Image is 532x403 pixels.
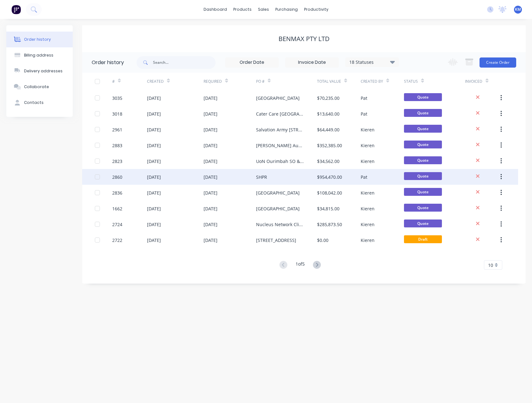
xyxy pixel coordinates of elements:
div: [DATE] [204,111,217,117]
div: productivity [301,5,332,14]
div: $0.00 [317,237,328,244]
div: # [112,79,115,84]
div: 3035 [112,95,122,101]
div: [DATE] [147,174,161,180]
div: Required [204,79,222,84]
button: Contacts [6,95,73,111]
div: [DATE] [147,111,161,117]
div: [PERSON_NAME] Australia [STREET_ADDRESS][PERSON_NAME] [256,142,304,149]
div: [DATE] [204,174,217,180]
div: [DATE] [147,158,161,165]
div: Contacts [24,100,44,105]
div: [DATE] [204,237,217,244]
div: [DATE] [204,142,217,149]
span: Quote [404,156,442,164]
div: [GEOGRAPHIC_DATA] [256,95,300,101]
a: dashboard [200,5,230,14]
div: Kieren [361,189,375,196]
div: [DATE] [204,205,217,212]
div: [DATE] [147,237,161,244]
div: PO # [256,79,265,84]
div: Invoiced [465,79,482,84]
span: Quote [404,172,442,180]
div: Cater Care [GEOGRAPHIC_DATA] [256,111,304,117]
div: Status [404,79,418,84]
div: $285,873.50 [317,221,342,228]
div: 2823 [112,158,122,165]
div: PO # [256,73,317,90]
div: 2860 [112,174,122,180]
div: [DATE] [147,221,161,228]
div: purchasing [272,5,301,14]
div: Created [147,79,164,84]
div: 3018 [112,111,122,117]
span: Draft [404,235,442,243]
span: KM [515,7,521,12]
div: 2724 [112,221,122,228]
button: Billing address [6,47,73,63]
span: Quote [404,220,442,227]
div: Invoiced [465,73,500,90]
div: [DATE] [204,126,217,133]
div: [DATE] [204,189,217,196]
button: Delivery addresses [6,63,73,79]
div: 1 of 5 [296,261,305,270]
div: Pat [361,174,367,180]
div: # [112,73,147,90]
div: Pat [361,111,367,117]
button: Create Order [480,57,516,68]
div: [DATE] [204,95,217,101]
div: Kieren [361,237,375,244]
input: Order Date [225,58,278,67]
div: Order history [24,37,51,42]
div: 1662 [112,205,122,212]
div: UoN Ourimbah SO & CS Buildings [256,158,304,165]
div: [STREET_ADDRESS] [256,237,296,244]
div: Pat [361,95,367,101]
div: 2961 [112,126,122,133]
div: Kieren [361,221,375,228]
div: [DATE] [147,126,161,133]
div: Created By [361,73,404,90]
span: 10 [488,262,493,268]
div: $13,640.00 [317,111,339,117]
div: Total Value [317,73,361,90]
div: $954,470.00 [317,174,342,180]
div: Required [204,73,256,90]
input: Search... [153,56,216,69]
div: [DATE] [204,221,217,228]
div: Billing address [24,52,53,58]
div: Kieren [361,126,375,133]
div: $352,385.00 [317,142,342,149]
div: sales [255,5,272,14]
div: SHPR [256,174,267,180]
div: [DATE] [204,158,217,165]
button: Collaborate [6,79,73,95]
div: Order history [92,59,124,66]
div: Salvation Army [STREET_ADDRESS] [256,126,304,133]
span: Quote [404,109,442,117]
div: Nucleus Network Clinical Trial Facility [256,221,304,228]
div: $34,815.00 [317,205,339,212]
img: Factory [11,5,21,14]
div: 18 Statuses [345,59,399,66]
span: Quote [404,188,442,196]
div: 2836 [112,189,122,196]
span: Quote [404,141,442,148]
div: 2722 [112,237,122,244]
div: Delivery addresses [24,68,63,74]
div: Created By [361,79,383,84]
div: Total Value [317,79,341,84]
button: Order history [6,32,73,47]
input: Invoice Date [285,58,339,67]
div: $108,042.00 [317,189,342,196]
div: [GEOGRAPHIC_DATA] [256,205,300,212]
div: products [230,5,255,14]
div: [DATE] [147,142,161,149]
div: Status [404,73,465,90]
div: 2883 [112,142,122,149]
div: Kieren [361,205,375,212]
div: Collaborate [24,84,49,90]
div: Benmax Pty Ltd [278,35,330,43]
div: $34,562.00 [317,158,339,165]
